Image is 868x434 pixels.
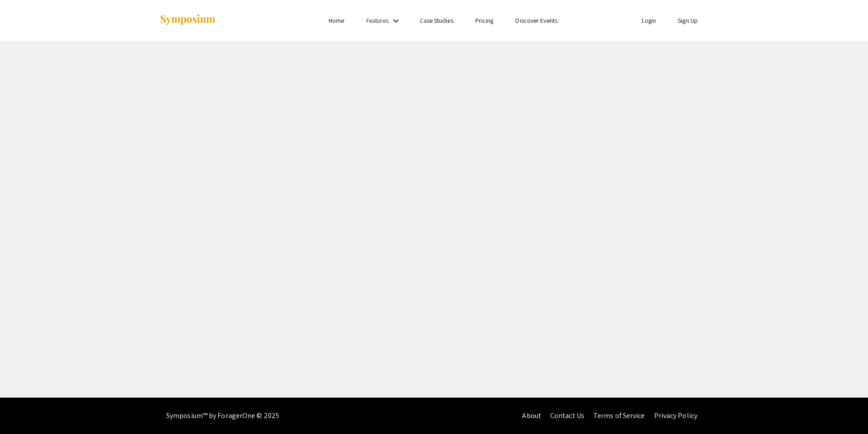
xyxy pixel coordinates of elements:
a: Privacy Policy [654,411,697,420]
a: Contact Us [550,411,584,420]
a: Features [366,16,389,25]
a: Discover Events [515,16,557,25]
a: Sign Up [678,16,698,25]
a: Case Studies [420,16,454,25]
a: Login [642,16,656,25]
img: Symposium by ForagerOne [159,14,216,26]
a: Terms of Service [593,411,645,420]
mat-icon: Expand Features list [390,15,401,26]
a: About [522,411,541,420]
a: Home [329,16,344,25]
a: Pricing [475,16,494,25]
div: Symposium™ by ForagerOne © 2025 [166,398,279,434]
